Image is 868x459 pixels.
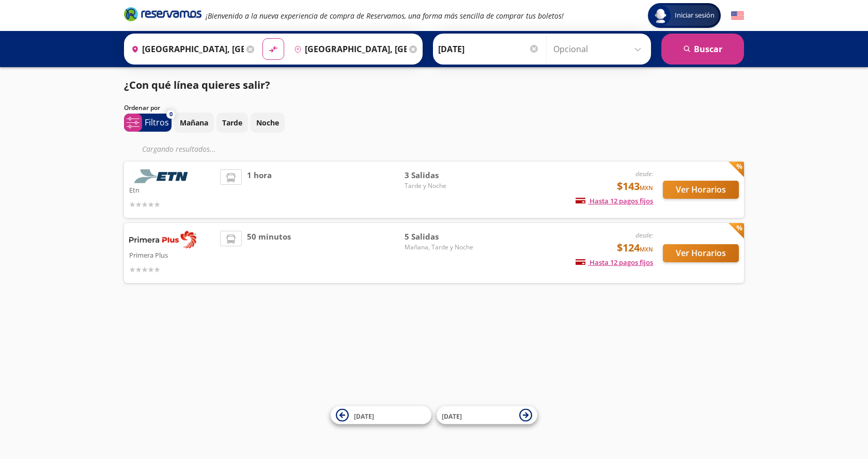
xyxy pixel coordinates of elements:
i: Brand Logo [124,6,202,22]
button: Ver Horarios [663,244,739,262]
button: [DATE] [331,406,431,424]
p: Mañana [180,117,208,128]
img: Primera Plus [129,231,196,248]
span: 5 Salidas [405,231,477,243]
p: Filtros [145,116,169,129]
em: desde: [636,231,653,240]
em: desde: [636,169,653,178]
span: Mañana, Tarde y Noche [405,243,477,252]
span: Iniciar sesión [671,10,719,21]
input: Opcional [553,36,646,62]
button: Tarde [216,113,248,133]
a: Brand Logo [124,6,202,25]
span: 50 minutos [247,231,291,275]
span: Hasta 12 pagos fijos [576,196,653,205]
p: Etn [129,183,215,196]
span: Hasta 12 pagos fijos [576,258,653,267]
img: Etn [129,169,196,183]
em: Cargando resultados ... [142,144,216,154]
input: Buscar Destino [290,36,407,62]
span: 0 [169,110,173,119]
p: Tarde [222,117,242,128]
p: Ordenar por [124,103,160,113]
button: English [731,9,744,22]
button: Noche [251,113,285,133]
p: Noche [256,117,279,128]
span: [DATE] [354,411,374,420]
p: ¿Con qué línea quieres salir? [124,77,270,93]
button: [DATE] [437,406,537,424]
span: 1 hora [247,169,272,210]
p: Primera Plus [129,248,215,261]
span: Tarde y Noche [405,181,477,191]
small: MXN [640,184,653,192]
button: Ver Horarios [663,181,739,199]
span: $124 [617,240,653,256]
small: MXN [640,245,653,253]
button: Buscar [661,34,744,65]
span: $143 [617,179,653,194]
button: Mañana [174,113,214,133]
input: Buscar Origen [127,36,244,62]
input: Elegir Fecha [438,36,539,62]
span: 3 Salidas [405,169,477,181]
em: ¡Bienvenido a la nueva experiencia de compra de Reservamos, una forma más sencilla de comprar tus... [206,11,564,21]
button: 0Filtros [124,114,172,132]
span: [DATE] [442,411,462,420]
